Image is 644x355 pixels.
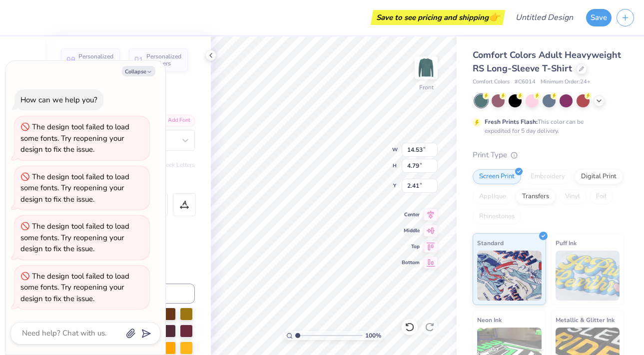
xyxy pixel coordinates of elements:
button: Collapse [122,66,155,76]
img: Puff Ink [556,251,620,301]
div: Screen Print [473,169,521,184]
div: Transfers [516,189,556,204]
div: Embroidery [524,169,572,184]
span: 100 % [365,331,381,340]
div: Applique [473,189,513,204]
div: Digital Print [575,169,623,184]
span: Metallic & Glitter Ink [556,315,615,325]
span: Center [402,211,420,218]
div: The design tool failed to load some fonts. Try reopening your design to fix the issue. [20,271,129,304]
img: Front [416,58,436,78]
span: Comfort Colors [473,78,510,86]
span: # C6014 [515,78,536,86]
span: Middle [402,227,420,234]
span: Personalized Names [78,53,114,67]
input: Untitled Design [508,7,581,27]
div: How can we help you? [20,95,97,105]
span: Minimum Order: 24 + [541,78,591,86]
div: Print Type [473,149,624,161]
div: Save to see pricing and shipping [373,10,503,25]
div: Vinyl [559,189,587,204]
span: Comfort Colors Adult Heavyweight RS Long-Sleeve T-Shirt [473,49,621,74]
div: The design tool failed to load some fonts. Try reopening your design to fix the issue. [20,122,129,154]
img: Standard [477,251,542,301]
div: Foil [590,189,613,204]
span: Puff Ink [556,238,577,248]
div: Add Font [155,115,195,126]
strong: Fresh Prints Flash: [485,118,538,126]
span: 👉 [489,11,500,23]
button: Save [586,9,612,26]
span: Neon Ink [477,315,502,325]
div: Rhinestones [473,209,521,224]
div: This color can be expedited for 5 day delivery. [485,117,608,135]
span: Bottom [402,259,420,266]
span: Personalized Numbers [146,53,182,67]
div: The design tool failed to load some fonts. Try reopening your design to fix the issue. [20,221,129,254]
div: The design tool failed to load some fonts. Try reopening your design to fix the issue. [20,172,129,204]
div: Front [419,83,434,92]
span: Top [402,243,420,250]
span: Standard [477,238,504,248]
